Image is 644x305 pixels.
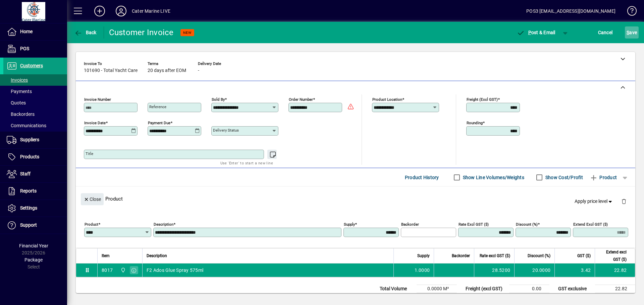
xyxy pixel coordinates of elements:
[513,26,559,39] button: Post & Email
[7,111,35,117] span: Backorders
[20,63,43,68] span: Customers
[3,183,67,200] a: Reports
[590,172,617,183] span: Product
[72,26,98,39] button: Back
[198,68,199,73] span: -
[509,293,549,301] td: 0.00
[212,97,225,102] mat-label: Sold by
[573,222,608,227] mat-label: Extend excl GST ($)
[19,243,48,248] span: Financial Year
[86,151,93,156] mat-label: Title
[405,172,439,183] span: Product History
[213,128,239,133] mat-label: Delivery status
[149,104,166,109] mat-label: Reference
[528,252,550,259] span: Discount (%)
[555,285,595,293] td: GST exclusive
[376,293,417,301] td: Total Weight
[81,193,104,205] button: Close
[415,267,430,274] span: 1.0000
[417,293,457,301] td: 0.0000 Kg
[514,263,554,277] td: 20.0000
[220,159,273,167] mat-hint: Use 'Enter' to start a new line
[467,121,483,125] mat-label: Rounding
[595,285,635,293] td: 22.82
[289,97,313,102] mat-label: Order number
[599,248,627,263] span: Extend excl GST ($)
[3,23,67,40] a: Home
[467,97,498,102] mat-label: Freight (excl GST)
[595,263,635,277] td: 22.82
[20,205,37,211] span: Settings
[20,171,31,176] span: Staff
[84,97,111,102] mat-label: Invoice number
[572,196,616,208] button: Apply price level
[20,222,37,228] span: Support
[462,174,524,181] label: Show Line Volumes/Weights
[516,222,538,227] mat-label: Discount (%)
[478,267,510,274] div: 28.5200
[7,100,26,105] span: Quotes
[3,74,67,86] a: Invoices
[598,27,613,38] span: Cancel
[509,285,549,293] td: 0.00
[462,285,509,293] td: Freight (excl GST)
[84,194,101,205] span: Close
[344,222,355,227] mat-label: Supply
[3,149,67,165] a: Products
[85,222,98,227] mat-label: Product
[3,217,67,234] a: Support
[67,26,104,39] app-page-header-button: Back
[575,198,613,205] span: Apply price level
[528,30,531,35] span: P
[376,285,417,293] td: Total Volume
[79,196,105,202] app-page-header-button: Close
[616,198,632,204] app-page-header-button: Delete
[459,222,489,227] mat-label: Rate excl GST ($)
[401,222,419,227] mat-label: Backorder
[147,267,203,274] span: F2 Ados Glue Spray 575ml
[20,46,29,51] span: POS
[3,200,67,217] a: Settings
[147,252,167,259] span: Description
[417,252,430,259] span: Supply
[154,222,173,227] mat-label: Description
[20,188,37,194] span: Reports
[596,26,614,39] button: Cancel
[544,174,583,181] label: Show Cost/Profit
[627,27,637,38] span: ave
[577,252,591,259] span: GST ($)
[132,6,170,16] div: Cater Marine LIVE
[3,166,67,182] a: Staff
[119,266,126,274] span: Cater Marine
[148,121,170,125] mat-label: Payment due
[554,263,595,277] td: 3.42
[3,132,67,148] a: Suppliers
[622,1,636,23] a: Knowledge Base
[89,5,110,17] button: Add
[110,5,132,17] button: Profile
[74,30,97,35] span: Back
[452,252,470,259] span: Backorder
[7,77,28,83] span: Invoices
[20,29,33,34] span: Home
[616,193,632,209] button: Delete
[84,68,138,73] span: 101690 - Total Yacht Care
[84,121,106,125] mat-label: Invoice date
[24,257,43,262] span: Package
[417,285,457,293] td: 0.0000 M³
[627,30,629,35] span: S
[526,6,615,16] div: POS3 [EMAIL_ADDRESS][DOMAIN_NAME]
[3,86,67,97] a: Payments
[7,123,46,128] span: Communications
[3,41,67,57] a: POS
[555,293,595,301] td: GST
[7,89,32,94] span: Payments
[3,108,67,120] a: Backorders
[3,97,67,108] a: Quotes
[148,68,186,73] span: 20 days after EOM
[102,267,113,274] div: 8017
[462,293,509,301] td: Rounding
[517,30,555,35] span: ost & Email
[109,27,174,38] div: Customer Invoice
[480,252,510,259] span: Rate excl GST ($)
